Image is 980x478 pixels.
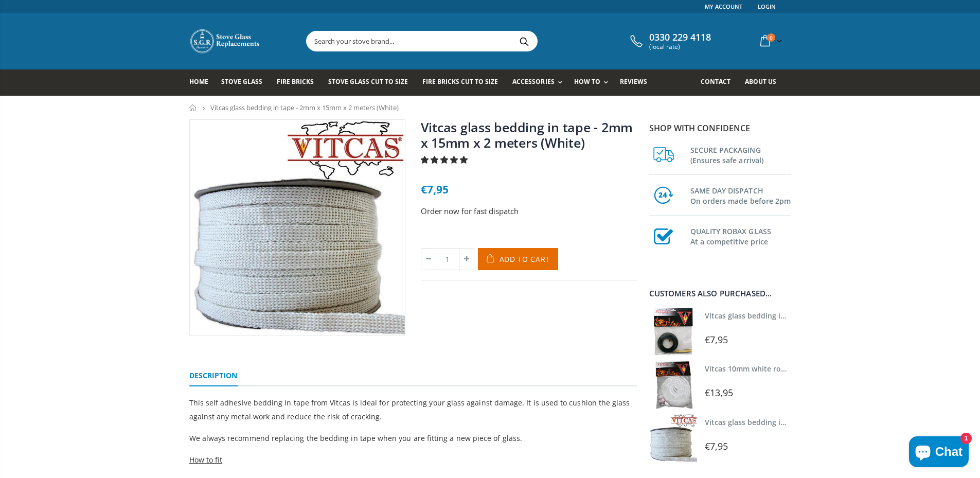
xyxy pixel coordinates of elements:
h3: SAME DAY DISPATCH On orders made before 2pm [690,184,791,206]
img: Stove Glass Replacement [189,28,261,54]
img: Vitcas white rope, glue and gloves kit 10mm [649,361,697,409]
span: €7,95 [705,333,728,346]
inbox-online-store-chat: Shopify online store chat [906,436,972,470]
button: Add to Cart [478,248,559,270]
input: Search your stove brand... [307,31,652,51]
span: Accessories [512,77,554,86]
a: Stove Glass Cut To Size [328,69,416,96]
span: About us [745,77,776,86]
span: Reviews [620,77,647,86]
a: Home [189,104,197,111]
span: Fire Bricks Cut To Size [422,77,498,86]
a: Vitcas glass bedding in tape - 2mm x 10mm x 2 meters [705,311,897,321]
p: Order now for fast dispatch [421,205,637,217]
p: Shop with confidence [649,122,791,134]
button: Search [513,31,536,51]
a: About us [745,69,784,96]
h3: QUALITY ROBAX GLASS At a competitive price [690,224,791,247]
a: 0 [756,31,784,51]
span: Vitcas glass bedding in tape - 2mm x 15mm x 2 meters (White) [210,103,399,112]
span: €7,95 [705,440,728,452]
span: 4.88 stars [421,154,470,165]
a: Vitcas glass bedding in tape - 2mm x 15mm x 2 meters (White) [421,118,633,151]
span: 0330 229 4118 [649,32,711,43]
span: Contact [701,77,730,86]
img: Stove-Thermal-Tape-Vitcas_1_800x_crop_center.jpg [190,120,405,335]
span: How To [574,77,600,86]
a: Home [189,69,216,96]
a: Vitcas glass bedding in tape - 2mm x 15mm x 2 meters (White) [705,417,923,427]
span: (local rate) [649,43,711,50]
span: Add to Cart [500,254,550,264]
h3: SECURE PACKAGING (Ensures safe arrival) [690,143,791,166]
span: €13,95 [705,386,734,399]
span: 0 [767,33,775,42]
span: Stove Glass [221,77,262,86]
img: Vitcas stove glass bedding in tape [649,414,697,462]
a: Accessories [512,69,567,96]
span: Fire Bricks [277,77,314,86]
span: €7,95 [421,182,449,197]
p: We always recommend replacing the bedding in tape when you are fitting a new piece of glass. [189,431,637,445]
a: Contact [701,69,738,96]
a: Stove Glass [221,69,270,96]
div: Customers also purchased... [649,290,791,297]
a: Fire Bricks Cut To Size [422,69,506,96]
a: Fire Bricks [277,69,322,96]
a: Vitcas 10mm white rope kit - includes rope seal and glue! [705,364,906,374]
p: This self adhesive bedding in tape from Vitcas is ideal for protecting your glass against damage.... [189,396,637,423]
a: How To [574,69,613,96]
span: Home [189,77,208,86]
a: Reviews [620,69,655,96]
img: Vitcas stove glass bedding in tape [649,308,697,356]
a: 0330 229 4118 (local rate) [628,32,711,50]
span: Stove Glass Cut To Size [328,77,408,86]
a: Description [189,366,238,386]
span: How to fit [189,455,223,465]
